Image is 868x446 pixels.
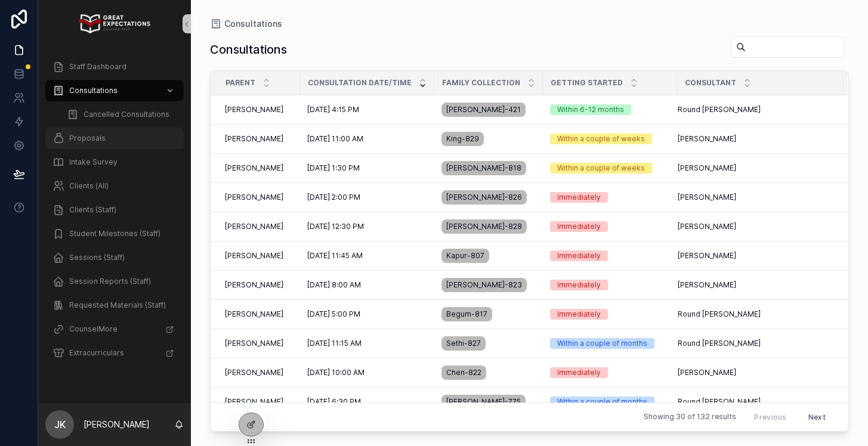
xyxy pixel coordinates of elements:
a: [PERSON_NAME]-421 [441,100,536,119]
a: [PERSON_NAME] [678,163,833,173]
a: Immediately [550,280,670,290]
a: Round [PERSON_NAME] [678,339,833,348]
span: [PERSON_NAME]-826 [446,193,522,202]
span: [PERSON_NAME] [225,163,283,173]
span: Parent [226,78,255,88]
span: JK [54,417,66,432]
div: scrollable content [38,48,191,379]
p: [PERSON_NAME] [84,419,150,430]
span: [PERSON_NAME] [678,222,736,231]
span: [DATE] 6:30 PM [307,397,361,407]
span: Round [PERSON_NAME] [678,105,761,114]
span: Student Milestones (Staff) [69,229,160,239]
span: [PERSON_NAME]-421 [446,105,521,114]
span: Requested Materials (Staff) [69,301,166,310]
span: Proposals [69,134,106,143]
span: [PERSON_NAME] [678,251,736,261]
span: [PERSON_NAME] [678,193,736,202]
span: Extracurriculars [69,348,124,358]
a: [DATE] 10:00 AM [307,368,427,377]
span: Consultations [224,18,282,30]
a: Round [PERSON_NAME] [678,309,833,319]
a: CounselMore [45,318,184,340]
a: Session Reports (Staff) [45,271,184,292]
a: [PERSON_NAME] [225,397,293,407]
span: [PERSON_NAME] [225,193,283,202]
span: [PERSON_NAME] [678,280,736,290]
a: Immediately [550,309,670,320]
div: Within 6-12 months [557,104,624,115]
span: Round [PERSON_NAME] [678,397,761,407]
span: [DATE] 4:15 PM [307,105,359,114]
a: [PERSON_NAME] [225,280,293,290]
div: Immediately [557,250,601,261]
span: CounselMore [69,324,118,334]
a: [PERSON_NAME]-775 [441,392,536,411]
div: Within a couple of weeks [557,163,645,174]
h1: Consultations [210,41,287,58]
a: Clients (Staff) [45,199,184,221]
a: [PERSON_NAME]-826 [441,188,536,207]
div: Immediately [557,367,601,378]
span: Staff Dashboard [69,62,126,72]
span: [DATE] 11:45 AM [307,251,363,261]
a: [PERSON_NAME] [225,368,293,377]
div: Within a couple of months [557,338,647,349]
a: [DATE] 12:30 PM [307,222,427,231]
div: Immediately [557,280,601,290]
a: Sessions (Staff) [45,247,184,268]
span: [DATE] 5:00 PM [307,309,360,319]
a: Requested Materials (Staff) [45,295,184,316]
a: [PERSON_NAME] [678,251,833,261]
a: Within 6-12 months [550,104,670,115]
a: Immediately [550,367,670,378]
a: Round [PERSON_NAME] [678,105,833,114]
a: Immediately [550,221,670,232]
a: [PERSON_NAME] [225,339,293,348]
a: Proposals [45,128,184,149]
a: Round [PERSON_NAME] [678,397,833,407]
span: [PERSON_NAME] [225,397,283,407]
a: [DATE] 6:30 PM [307,397,427,407]
span: [PERSON_NAME] [225,368,283,377]
a: [DATE] 2:00 PM [307,193,427,202]
a: [PERSON_NAME] [225,309,293,319]
a: King-829 [441,129,536,148]
span: [PERSON_NAME] [225,222,283,231]
div: Immediately [557,309,601,320]
a: [PERSON_NAME] [225,105,293,114]
span: Consultation Date/Time [308,78,412,88]
span: [PERSON_NAME] [225,309,283,319]
a: [PERSON_NAME]-823 [441,275,536,295]
span: [DATE] 1:30 PM [307,163,360,173]
span: Showing 30 of 132 results [644,413,736,422]
a: Clients (All) [45,175,184,197]
a: Chen-822 [441,363,536,382]
span: [DATE] 11:00 AM [307,134,363,144]
span: [PERSON_NAME]-823 [446,280,522,290]
span: [PERSON_NAME] [225,105,283,114]
a: Student Milestones (Staff) [45,223,184,244]
span: [PERSON_NAME]-775 [446,397,521,407]
div: Immediately [557,221,601,232]
span: Sethi-827 [446,339,481,348]
a: Within a couple of weeks [550,134,670,144]
span: Chen-822 [446,368,481,377]
a: [DATE] 8:00 AM [307,280,427,290]
span: Round [PERSON_NAME] [678,339,761,348]
span: [DATE] 2:00 PM [307,193,360,202]
span: Begum-817 [446,309,487,319]
a: [PERSON_NAME] [678,222,833,231]
a: Within a couple of months [550,397,670,407]
span: [PERSON_NAME] [225,339,283,348]
a: [PERSON_NAME] [225,251,293,261]
span: Consultant [685,78,736,88]
a: Intake Survey [45,151,184,173]
span: Intake Survey [69,157,118,167]
a: Cancelled Consultations [60,104,184,125]
span: Getting Started [551,78,623,88]
a: Sethi-827 [441,334,536,353]
span: [PERSON_NAME]-828 [446,222,522,231]
a: [PERSON_NAME] [678,280,833,290]
span: Cancelled Consultations [84,110,169,119]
